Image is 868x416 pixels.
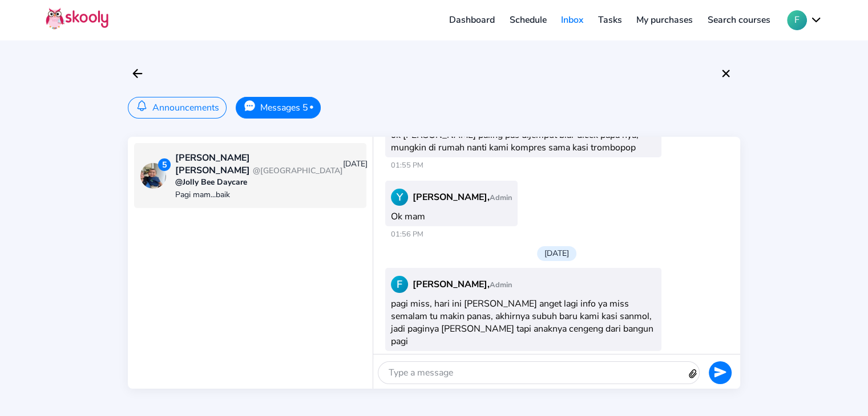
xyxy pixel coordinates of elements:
div: Y [391,189,408,206]
span: Admin [490,193,512,203]
img: 202504110724589150957335619769746266608800361541202504110745080792294527529358.jpg [140,163,166,189]
ion-icon: arrow back outline [131,67,144,80]
div: pagi miss, hari ini [PERSON_NAME] anget lagi info ya miss semalam tu makin panas, akhirnya subuh ... [385,268,661,351]
div: F [391,276,408,293]
span: • [309,101,314,112]
button: Messages 5• [236,97,320,119]
button: close [716,64,736,83]
ion-icon: notifications outline [136,100,148,112]
div: [DATE] [343,158,368,169]
a: Search courses [700,11,778,29]
a: Inbox [554,11,591,29]
button: Announcements [128,97,227,119]
ion-icon: chatbubble ellipses [244,100,256,112]
a: Schedule [502,11,554,29]
span: 01:55 PM [385,160,661,170]
span: [PERSON_NAME], [413,191,512,203]
a: Tasks [591,11,629,29]
div: [PERSON_NAME] [PERSON_NAME] [175,152,343,177]
div: Ok mam [385,181,518,226]
div: Pagi mam...baik [175,189,368,200]
span: Admin [490,280,512,290]
div: [DATE] [537,246,576,260]
ion-icon: attach outline [684,365,702,383]
button: send [709,361,732,384]
span: 01:56 PM [385,229,661,239]
div: 5 [158,158,171,171]
a: Dashboard [442,11,502,29]
img: Skooly [46,7,108,30]
button: Fchevron down outline [787,10,822,30]
a: My purchases [629,11,700,29]
span: @[GEOGRAPHIC_DATA] [253,165,343,176]
span: [PERSON_NAME], [413,278,512,291]
button: attach outline [687,368,699,384]
ion-icon: close [719,67,733,80]
ion-icon: send [714,366,726,378]
div: @Jolly Bee Daycare [175,177,368,187]
button: arrow back outline [128,64,147,83]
